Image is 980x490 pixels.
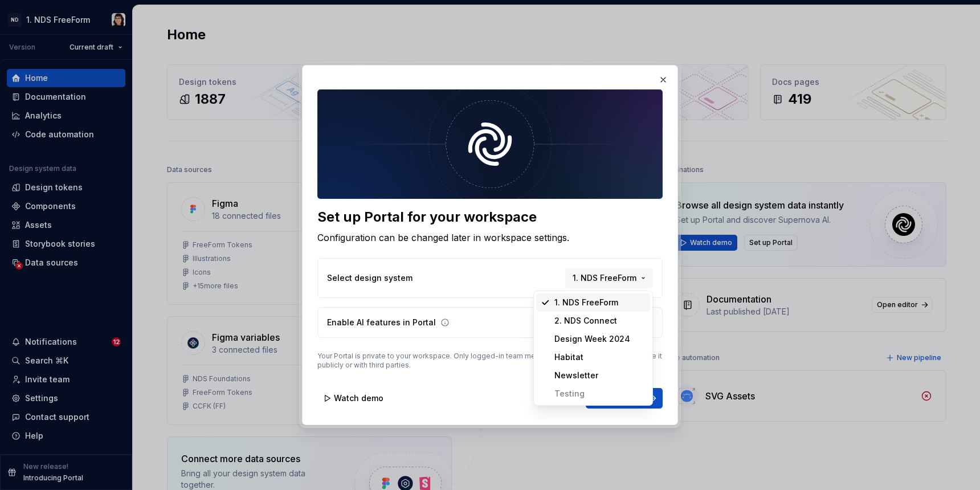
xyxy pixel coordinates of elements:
div: Testing [554,388,585,399]
div: 2. NDS Connect [554,315,617,326]
div: Habitat [554,352,583,363]
div: Suggestions [534,291,652,405]
div: Design Week 2024 [554,333,630,345]
div: Newsletter [554,370,598,381]
div: 1. NDS FreeForm [554,297,618,308]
